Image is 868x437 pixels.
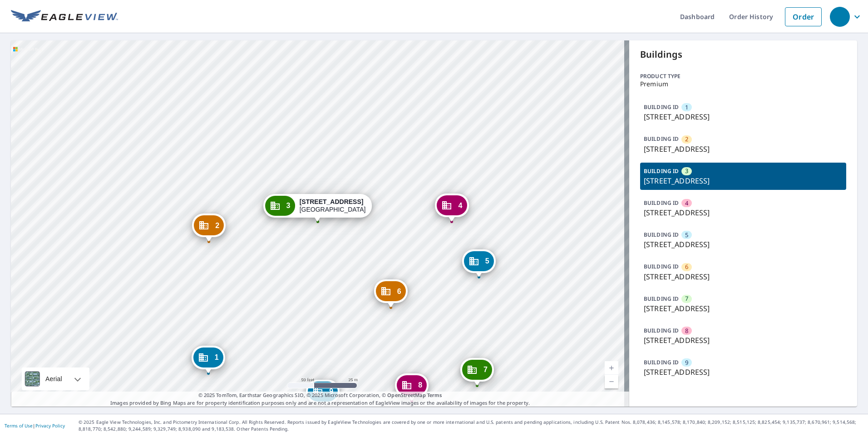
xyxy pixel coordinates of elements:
[387,392,425,398] a: OpenStreetMap
[644,167,679,175] p: BUILDING ID
[397,288,401,295] span: 6
[462,249,496,278] div: Dropped pin, building 5, Commercial property, 500 Lexington Ct Largo, FL 33771
[644,111,843,122] p: [STREET_ADDRESS]
[644,358,679,366] p: BUILDING ID
[685,167,688,175] span: 3
[215,354,219,361] span: 1
[644,135,679,143] p: BUILDING ID
[306,380,340,408] div: Dropped pin, building 9, Commercial property, 300 Lexington Ct Largo, FL 33771
[644,327,679,334] p: BUILDING ID
[644,335,843,346] p: [STREET_ADDRESS]
[198,392,442,399] span: © 2025 TomTom, Earthstar Geographics SIO, © 2025 Microsoft Corporation, ©
[644,239,843,250] p: [STREET_ADDRESS]
[644,367,843,377] p: [STREET_ADDRESS]
[640,48,846,61] p: Buildings
[644,199,679,207] p: BUILDING ID
[5,422,33,429] a: Terms of Use
[644,263,679,270] p: BUILDING ID
[644,175,843,186] p: [STREET_ADDRESS]
[286,202,291,209] span: 3
[458,202,462,209] span: 4
[485,258,489,264] span: 5
[644,103,679,111] p: BUILDING ID
[22,367,89,390] div: Aerial
[427,392,442,398] a: Terms
[685,294,688,303] span: 7
[685,358,688,367] span: 9
[640,80,846,88] p: Premium
[644,303,843,314] p: [STREET_ADDRESS]
[605,361,618,375] a: Current Level 19, Zoom In
[460,358,494,386] div: Dropped pin, building 7, Commercial property, 400 Lexington Ct Largo, FL 33771
[644,144,843,154] p: [STREET_ADDRESS]
[329,388,333,395] span: 9
[5,423,65,428] p: |
[685,263,688,271] span: 6
[395,373,429,402] div: Dropped pin, building 8, Commercial property, 400 Lexington Ct Largo, FL 33771
[644,271,843,282] p: [STREET_ADDRESS]
[43,367,65,390] div: Aerial
[685,103,688,112] span: 1
[644,231,679,238] p: BUILDING ID
[418,382,422,388] span: 8
[300,198,364,205] strong: [STREET_ADDRESS]
[685,199,688,208] span: 4
[605,375,618,388] a: Current Level 19, Zoom Out
[483,366,488,373] span: 7
[374,279,408,308] div: Dropped pin, building 6, Commercial property, 600 Lexington Ct Largo, FL 33771
[300,198,366,214] div: [GEOGRAPHIC_DATA]
[263,194,372,222] div: Dropped pin, building 3, Commercial property, 900 Lexington Ct Largo, FL 33771
[644,295,679,303] p: BUILDING ID
[11,392,629,407] p: Images provided by Bing Maps are for property identification purposes only and are not a represen...
[685,327,688,335] span: 8
[35,422,65,429] a: Privacy Policy
[11,10,118,24] img: EV Logo
[215,222,219,229] span: 2
[644,207,843,218] p: [STREET_ADDRESS]
[685,231,688,239] span: 5
[79,419,863,432] p: © 2025 Eagle View Technologies, Inc. and Pictometry International Corp. All Rights Reserved. Repo...
[785,7,822,26] a: Order
[685,135,688,144] span: 2
[192,214,226,242] div: Dropped pin, building 2, Commercial property, 1000 Lexington Ct Largo, FL 33771
[435,194,469,222] div: Dropped pin, building 4, Commercial property, 700 Lexington Ct Largo, FL 33771
[192,346,225,374] div: Dropped pin, building 1, Commercial property, 100 Lexington Ct Largo, FL 33771
[640,72,846,80] p: Product type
